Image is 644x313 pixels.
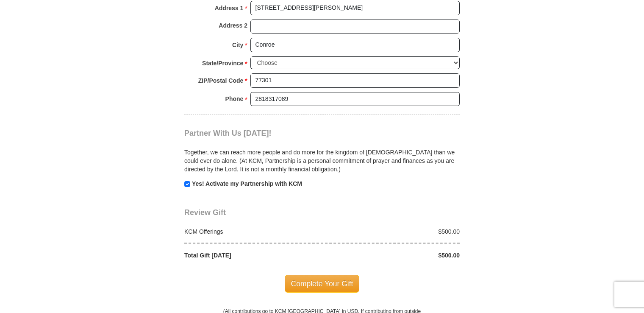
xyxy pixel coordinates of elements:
span: Review Gift [184,208,226,217]
span: Partner With Us [DATE]! [184,129,272,137]
strong: Phone [225,93,244,105]
strong: State/Province [202,57,243,69]
strong: Yes! Activate my Partnership with KCM [192,180,302,187]
strong: Address 2 [219,20,247,31]
strong: ZIP/Postal Code [198,75,244,87]
span: Complete Your Gift [285,275,360,293]
div: $500.00 [322,251,464,260]
strong: City [232,39,243,51]
div: $500.00 [322,227,464,236]
div: Total Gift [DATE] [180,251,322,260]
p: Together, we can reach more people and do more for the kingdom of [DEMOGRAPHIC_DATA] than we coul... [184,148,460,173]
div: KCM Offerings [180,227,322,236]
strong: Address 1 [215,2,244,14]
